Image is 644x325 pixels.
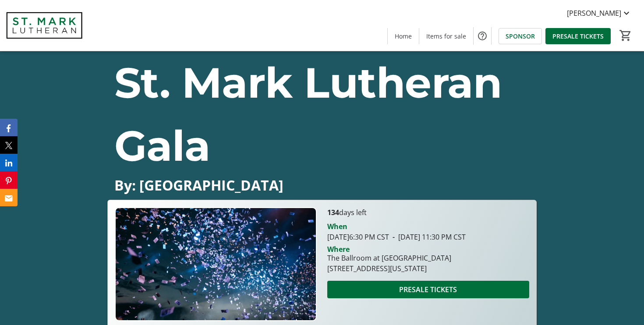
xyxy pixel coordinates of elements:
[567,8,621,18] span: [PERSON_NAME]
[474,27,491,45] button: Help
[552,32,604,41] span: PRESALE TICKETS
[327,263,451,274] div: [STREET_ADDRESS][US_STATE]
[327,207,529,218] p: days left
[327,253,451,263] div: The Ballroom at [GEOGRAPHIC_DATA]
[114,177,530,193] p: By: [GEOGRAPHIC_DATA]
[327,232,389,242] span: [DATE] 6:30 PM CST
[426,32,466,41] span: Items for sale
[5,4,83,47] img: St. Mark Lutheran School's Logo
[388,28,419,44] a: Home
[506,32,535,41] span: SPONSOR
[545,28,611,44] a: PRESALE TICKETS
[419,28,473,44] a: Items for sale
[560,6,639,20] button: [PERSON_NAME]
[389,232,466,242] span: [DATE] 11:30 PM CST
[114,57,502,171] span: St. Mark Lutheran Gala
[327,246,350,253] div: Where
[395,32,412,41] span: Home
[327,281,529,298] button: PRESALE TICKETS
[618,28,633,43] button: Cart
[327,221,347,232] div: When
[115,207,317,321] img: Campaign CTA Media Photo
[389,232,398,242] span: -
[499,28,542,44] a: SPONSOR
[399,284,457,295] span: PRESALE TICKETS
[327,208,339,217] span: 134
